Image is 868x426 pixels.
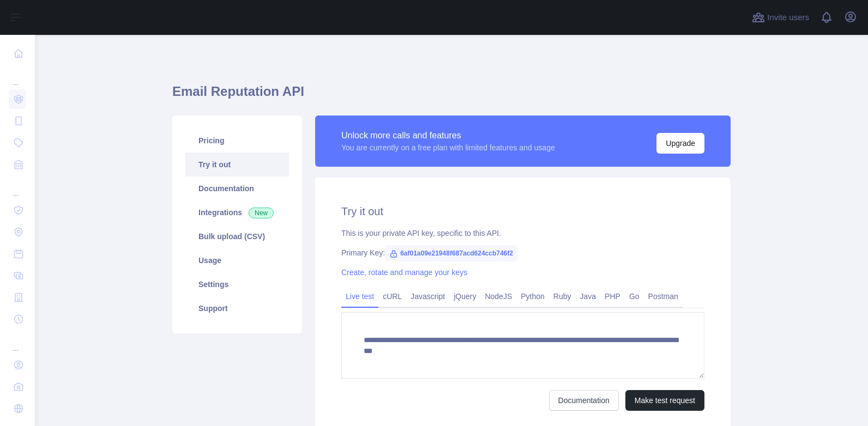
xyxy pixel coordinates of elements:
a: jQuery [449,288,480,305]
a: Documentation [549,390,619,411]
a: Usage [185,248,289,272]
h2: Try it out [341,204,704,219]
a: PHP [600,288,625,305]
a: Bulk upload (CSV) [185,224,289,248]
button: Invite users [750,9,811,26]
h1: Email Reputation API [172,83,731,109]
button: Make test request [625,390,704,411]
a: Documentation [185,177,289,200]
button: Upgrade [656,133,704,154]
div: ... [9,331,26,353]
a: Live test [341,288,378,305]
div: ... [9,65,26,87]
a: Javascript [406,288,449,305]
a: Ruby [549,288,576,305]
a: Try it out [185,153,289,177]
a: Support [185,296,289,320]
span: New [249,208,274,218]
a: Java [576,288,601,305]
a: Integrations New [185,200,289,224]
div: Unlock more calls and features [341,129,555,142]
div: Primary Key: [341,247,704,258]
div: This is your private API key, specific to this API. [341,228,704,239]
a: Create, rotate and manage your keys [341,268,467,277]
div: You are currently on a free plan with limited features and usage [341,142,555,153]
a: NodeJS [480,288,516,305]
a: Settings [185,272,289,296]
a: Python [516,288,549,305]
a: cURL [378,288,406,305]
span: Invite users [767,11,809,24]
a: Pricing [185,129,289,153]
a: Go [625,288,644,305]
div: ... [9,177,26,198]
span: 6af01a09e21948f687acd624ccb746f2 [385,245,517,261]
a: Postman [644,288,683,305]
